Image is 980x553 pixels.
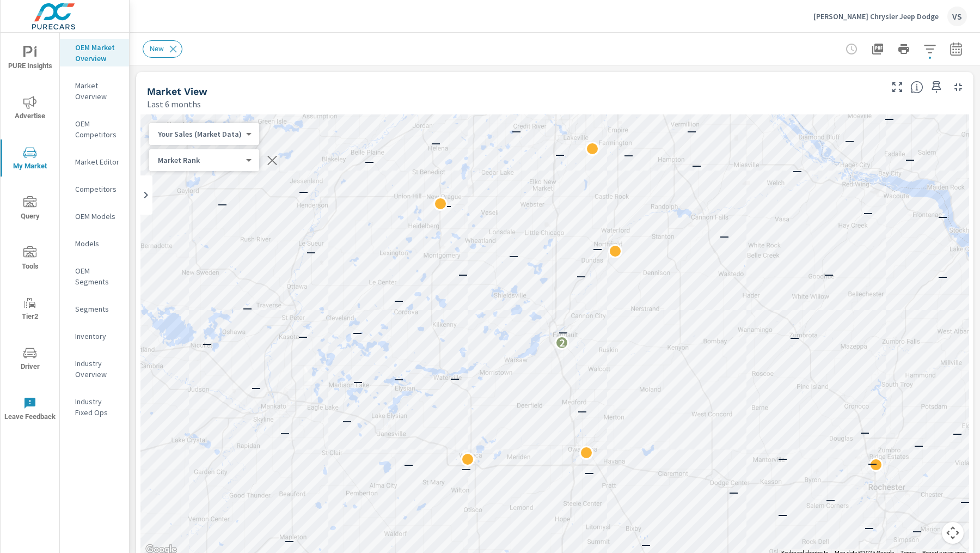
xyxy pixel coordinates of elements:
[75,396,120,418] p: Industry Fixed Ops
[826,493,835,506] p: —
[4,397,56,423] span: Leave Feedback
[790,331,799,344] p: —
[953,427,962,440] p: —
[353,375,363,388] p: —
[365,155,374,168] p: —
[60,208,129,224] div: OEM Models
[431,136,440,149] p: —
[867,38,889,60] button: "Export Report to PDF"
[4,46,56,72] span: PURE Insights
[75,118,120,140] p: OEM Competitors
[778,508,787,521] p: —
[692,159,701,172] p: —
[442,199,451,212] p: —
[512,124,521,137] p: —
[729,485,738,499] p: —
[342,414,352,427] p: —
[280,426,290,439] p: —
[75,184,120,195] p: Competitors
[60,301,129,317] div: Segments
[60,39,129,66] div: OEM Market Overview
[60,77,129,105] div: Market Overview
[60,235,129,252] div: Models
[559,336,565,349] p: 2
[4,347,56,373] span: Driver
[75,156,120,167] p: Market Editor
[149,129,250,139] div: Your Sales (Market Data)
[458,268,468,281] p: —
[143,40,182,58] div: New
[585,466,594,479] p: —
[577,269,586,282] p: —
[720,229,729,242] p: —
[4,296,56,323] span: Tier2
[75,331,120,342] p: Inventory
[299,185,308,198] p: —
[60,355,129,382] div: Industry Overview
[298,330,308,343] p: —
[938,270,947,283] p: —
[928,78,945,96] span: Save this to your personalized report
[158,129,242,139] p: Your Sales (Market Data)
[252,381,261,394] p: —
[450,372,460,385] p: —
[868,457,877,470] p: —
[307,245,316,258] p: —
[60,393,129,421] div: Industry Fixed Ops
[593,242,602,255] p: —
[885,112,894,125] p: —
[845,134,854,147] p: —
[158,155,242,165] p: Market Rank
[75,238,120,249] p: Models
[813,11,939,21] p: [PERSON_NAME] Chrysler Jeep Dodge
[910,81,923,94] span: Find the biggest opportunities in your market for your inventory. Understand by postal code where...
[938,210,947,223] p: —
[914,439,923,452] p: —
[60,328,129,344] div: Inventory
[687,124,696,137] p: —
[960,495,970,508] p: —
[143,45,170,53] span: New
[4,246,56,273] span: Tools
[75,211,120,222] p: OEM Models
[889,78,906,96] button: Make Fullscreen
[285,534,294,547] p: —
[641,538,651,551] p: —
[865,521,874,534] p: —
[950,78,967,96] button: Minimize Widget
[394,372,403,385] p: —
[4,196,56,223] span: Query
[60,116,129,143] div: OEM Competitors
[75,358,120,380] p: Industry Overview
[893,38,915,60] button: Print Report
[60,181,129,197] div: Competitors
[778,452,787,465] p: —
[945,38,967,60] button: Select Date Range
[578,404,587,417] p: —
[624,148,633,161] p: —
[147,86,207,97] h5: Market View
[60,154,129,170] div: Market Editor
[905,153,915,166] p: —
[942,522,964,544] button: Map camera controls
[404,458,413,471] p: —
[394,294,403,307] p: —
[75,303,120,314] p: Segments
[947,7,967,26] div: VS
[75,42,120,64] p: OEM Market Overview
[401,106,411,119] p: —
[75,265,120,287] p: OEM Segments
[1,33,59,434] div: nav menu
[149,155,250,166] div: Your Sales (Market Data)
[353,326,362,339] p: —
[75,80,120,102] p: Market Overview
[863,206,873,219] p: —
[555,148,565,161] p: —
[509,249,518,262] p: —
[860,426,869,439] p: —
[793,164,802,177] p: —
[4,146,56,173] span: My Market
[4,96,56,123] span: Advertise
[243,301,252,314] p: —
[912,524,922,537] p: —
